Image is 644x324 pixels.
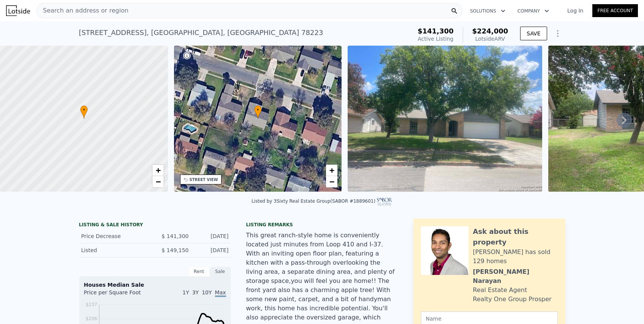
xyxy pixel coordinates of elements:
img: Sale: 167346462 Parcel: 106929664 [348,46,542,192]
div: Price per Square Foot [84,289,155,301]
a: Free Account [592,4,638,17]
span: $224,000 [472,27,508,35]
div: • [254,105,262,119]
div: Price Decrease [81,232,149,240]
a: Zoom in [326,165,337,176]
span: 3Y [192,289,199,295]
a: Log In [558,7,592,14]
div: [PERSON_NAME] has sold 129 homes [473,248,558,266]
span: $ 149,150 [161,247,188,253]
div: Realty One Group Prosper [473,295,552,304]
div: Lotside ARV [472,35,508,43]
img: Lotside [6,5,30,16]
div: Real Estate Agent [473,286,527,295]
div: [DATE] [195,232,229,240]
span: $ 141,300 [161,233,188,239]
a: Zoom out [152,176,164,187]
button: Show Options [550,26,565,41]
span: Max [215,289,226,297]
button: Company [511,4,555,18]
span: • [254,106,262,113]
div: Listing remarks [246,222,398,228]
tspan: $206 [85,316,97,321]
a: Zoom out [326,176,337,187]
div: • [80,105,88,119]
div: Rent [188,267,210,276]
span: • [80,106,88,113]
div: Listed by 3Sixty Real Estate Group (SABOR #1889601) [252,199,392,204]
tspan: $237 [85,302,97,307]
div: Houses Median Sale [84,281,226,289]
img: SABOR Logo [377,198,392,205]
span: + [329,165,334,175]
span: Active Listing [418,36,454,42]
a: Zoom in [152,165,164,176]
div: [DATE] [195,246,229,254]
div: Sale [210,267,231,276]
div: STREET VIEW [190,177,218,183]
button: Solutions [464,4,511,18]
span: − [155,177,160,186]
div: [STREET_ADDRESS] , [GEOGRAPHIC_DATA] , [GEOGRAPHIC_DATA] 78223 [79,27,323,38]
button: SAVE [520,27,547,40]
span: 1Y [182,289,189,295]
div: Listed [81,246,149,254]
span: Search an address or region [37,6,128,15]
div: Ask about this property [473,226,558,248]
div: [PERSON_NAME] Narayan [473,267,558,286]
div: LISTING & SALE HISTORY [79,222,231,229]
span: 10Y [202,289,212,295]
span: + [155,165,160,175]
span: $141,300 [418,27,454,35]
span: − [329,177,334,186]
